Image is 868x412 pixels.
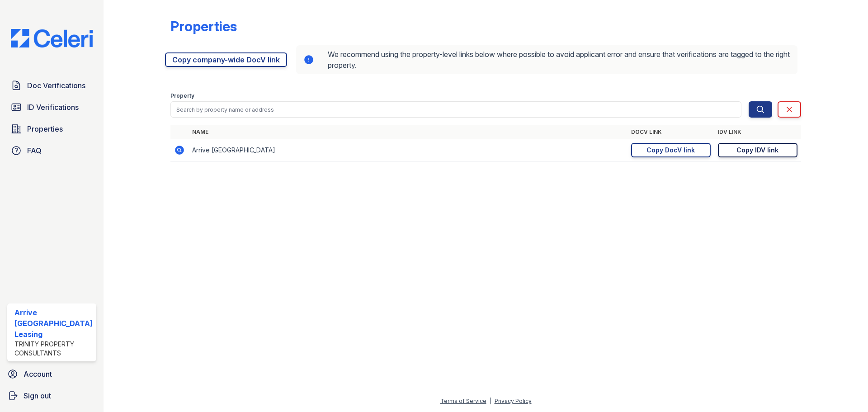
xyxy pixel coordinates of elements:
input: Search by property name or address [170,101,741,118]
span: Sign out [24,390,51,401]
span: FAQ [27,145,42,156]
a: Copy DocV link [631,143,711,157]
a: Privacy Policy [495,398,532,404]
a: Doc Verifications [7,76,96,95]
div: Properties [170,18,237,34]
a: Copy company-wide DocV link [165,52,287,67]
a: Sign out [4,387,100,405]
img: CE_Logo_Blue-a8612792a0a2168367f1c8372b55b34899dd931a85d93a1a3d3e32e68fde9ad4.png [4,29,100,47]
th: DocV Link [627,125,714,139]
a: Properties [7,120,96,138]
span: Properties [27,123,63,134]
label: Property [170,92,194,99]
div: Copy DocV link [646,146,695,155]
div: Copy IDV link [736,146,778,155]
div: | [490,398,491,404]
a: FAQ [7,142,96,160]
span: Account [24,369,52,379]
div: We recommend using the property-level links below where possible to avoid applicant error and ens... [296,45,797,74]
th: IDV Link [714,125,801,139]
td: Arrive [GEOGRAPHIC_DATA] [189,139,627,161]
a: Copy IDV link [718,143,797,157]
a: ID Verifications [7,98,96,116]
a: Terms of Service [440,398,486,404]
div: Trinity Property Consultants [14,340,93,358]
span: Doc Verifications [27,80,85,91]
span: ID Verifications [27,102,79,113]
div: Arrive [GEOGRAPHIC_DATA] Leasing [14,307,93,340]
a: Account [4,365,100,383]
th: Name [189,125,627,139]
